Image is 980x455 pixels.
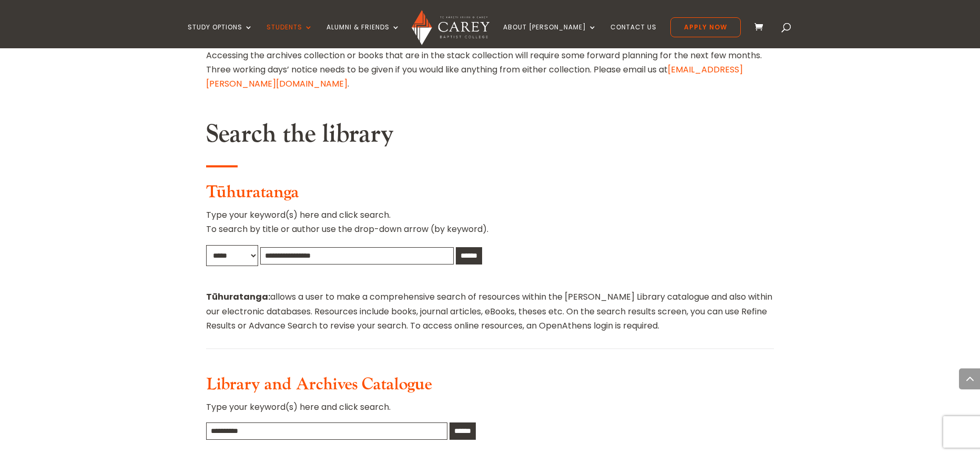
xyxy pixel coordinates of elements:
[188,24,253,48] a: Study Options
[412,10,489,45] img: Carey Baptist College
[206,375,774,400] h3: Library and Archives Catalogue
[206,291,270,303] strong: Tūhuratanga:
[206,183,774,208] h3: Tūhuratanga
[610,24,657,48] a: Contact Us
[670,17,741,37] a: Apply Now
[206,119,774,155] h2: Search the library
[206,208,774,245] p: Type your keyword(s) here and click search. To search by title or author use the drop-down arrow ...
[206,290,774,333] p: allows a user to make a comprehensive search of resources within the [PERSON_NAME] Library catalo...
[267,24,313,48] a: Students
[206,48,774,91] p: Accessing the archives collection or books that are in the stack collection will require some for...
[206,400,774,422] p: Type your keyword(s) here and click search.
[326,24,400,48] a: Alumni & Friends
[503,24,597,48] a: About [PERSON_NAME]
